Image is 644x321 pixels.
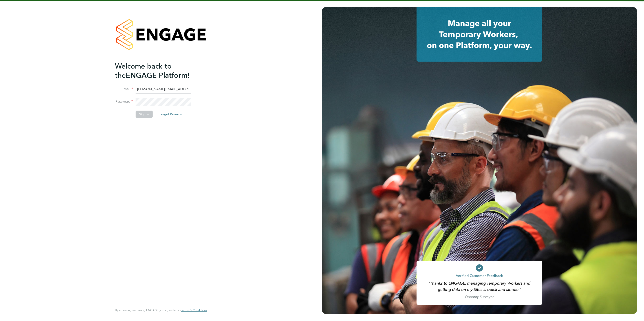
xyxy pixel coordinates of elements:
[156,111,187,118] button: Forgot Password
[115,62,203,80] h2: ENGAGE Platform!
[181,308,207,312] a: Terms & Conditions
[136,111,153,118] button: Sign In
[115,308,207,312] span: By accessing and using ENGAGE you agree to our
[115,87,133,91] label: Email
[115,99,133,104] label: Password
[115,62,172,80] span: Welcome back to the
[136,85,191,94] input: Enter your work email...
